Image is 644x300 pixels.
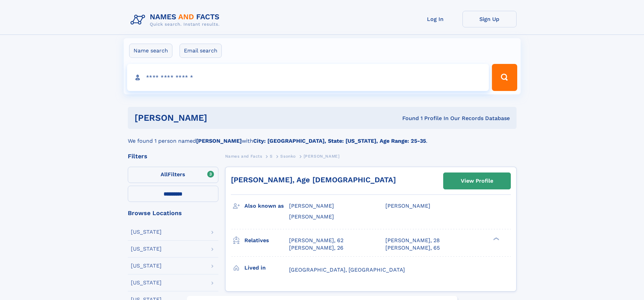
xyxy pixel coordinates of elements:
[231,176,396,184] a: [PERSON_NAME], Age [DEMOGRAPHIC_DATA]
[385,203,430,209] span: [PERSON_NAME]
[135,114,305,122] h1: [PERSON_NAME]
[289,244,343,252] a: [PERSON_NAME], 26
[244,200,289,212] h3: Also known as
[244,262,289,274] h3: Lived in
[280,154,296,159] span: Ssonko
[128,129,517,145] div: We found 1 person named with .
[492,64,517,91] button: Search Button
[127,64,489,91] input: search input
[180,44,222,58] label: Email search
[244,235,289,246] h3: Relatives
[128,153,218,159] div: Filters
[289,267,405,273] span: [GEOGRAPHIC_DATA], [GEOGRAPHIC_DATA]
[289,213,334,220] span: [PERSON_NAME]
[289,203,334,209] span: [PERSON_NAME]
[131,246,162,252] div: [US_STATE]
[131,280,162,285] div: [US_STATE]
[128,11,225,29] img: Logo Names and Facts
[461,173,493,189] div: View Profile
[128,210,218,216] div: Browse Locations
[225,152,262,160] a: Names and Facts
[129,44,172,58] label: Name search
[408,11,462,27] a: Log In
[280,152,296,160] a: Ssonko
[131,263,162,269] div: [US_STATE]
[253,138,426,144] b: City: [GEOGRAPHIC_DATA], State: [US_STATE], Age Range: 25-35
[385,237,440,244] a: [PERSON_NAME], 28
[444,173,510,189] a: View Profile
[305,115,510,122] div: Found 1 Profile In Our Records Database
[128,167,218,183] label: Filters
[161,171,168,178] span: All
[385,244,440,252] a: [PERSON_NAME], 65
[131,229,162,235] div: [US_STATE]
[289,237,343,244] a: [PERSON_NAME], 62
[492,236,500,241] div: ❯
[196,138,242,144] b: [PERSON_NAME]
[462,11,517,27] a: Sign Up
[304,154,340,159] span: [PERSON_NAME]
[270,154,273,159] span: S
[270,152,273,160] a: S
